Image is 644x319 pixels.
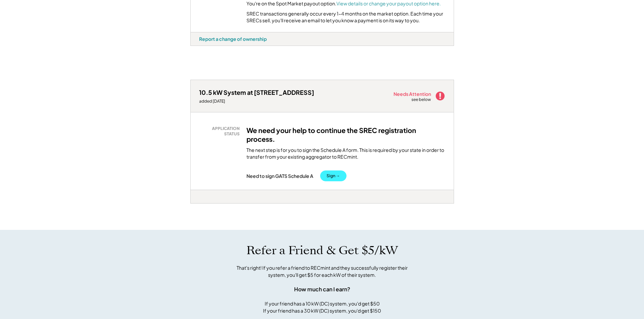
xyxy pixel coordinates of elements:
[246,147,445,160] div: The next step is for you to sign the Schedule A form. This is required by your state in order to ...
[246,243,398,258] h1: Refer a Friend & Get $5/kW
[246,173,313,179] div: Need to sign GATS Schedule A
[229,264,415,278] div: That's right! If you refer a friend to RECmint and they successfully register their system, you'l...
[202,126,240,136] div: APPLICATION STATUS
[190,46,215,49] div: oewfdmnu - VA Distributed
[246,0,441,7] div: You're on the Spot Market payout option.
[246,126,445,143] h3: We need your help to continue the SREC registration process.
[393,91,432,96] div: Needs Attention
[199,36,267,42] div: Report a change of ownership
[190,204,214,206] div: 692odnr1 - VA Distributed
[246,10,445,24] div: SREC transactions generally occur every 1-4 months on the market option. Each time your SRECs sel...
[294,285,350,293] div: How much can I earn?
[199,88,314,96] div: 10.5 kW System at [STREET_ADDRESS]
[411,97,432,103] div: see below
[320,170,347,181] button: Sign →
[199,99,314,104] div: added [DATE]
[263,300,381,314] div: If your friend has a 10 kW (DC) system, you'd get $50 If your friend has a 30 kW (DC) system, you...
[336,0,441,6] a: View details or change your payout option here.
